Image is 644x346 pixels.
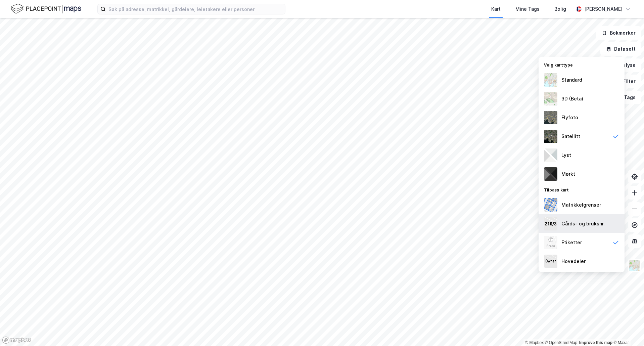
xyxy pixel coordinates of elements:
div: Flyfoto [561,114,578,122]
div: Gårds- og bruksnr. [561,220,605,228]
div: Lyst [561,151,571,159]
img: nCdM7BzjoCAAAAAElFTkSuQmCC [544,167,557,181]
a: Mapbox [525,340,544,345]
div: Kontrollprogram for chat [610,314,644,346]
a: Mapbox homepage [2,336,32,344]
img: Z [544,73,557,87]
img: Z [544,111,557,124]
div: Satellitt [561,132,580,140]
div: Velg karttype [539,58,625,71]
div: [PERSON_NAME] [584,5,623,13]
img: 9k= [544,130,557,143]
img: cadastreBorders.cfe08de4b5ddd52a10de.jpeg [544,198,557,212]
div: Kart [491,5,501,13]
button: Bokmerker [596,26,641,40]
img: Z [628,259,641,272]
img: Z [544,236,557,249]
input: Søk på adresse, matrikkel, gårdeiere, leietakere eller personer [106,4,285,14]
div: 3D (Beta) [561,95,583,103]
div: Hovedeier [561,257,586,265]
button: Datasett [600,42,641,56]
img: luj3wr1y2y3+OchiMxRmMxRlscgabnMEmZ7DJGWxyBpucwSZnsMkZbHIGm5zBJmewyRlscgabnMEmZ7DJGWxyBpucwSZnsMkZ... [544,148,557,162]
div: Matrikkelgrenser [561,201,601,209]
button: Tags [610,91,641,104]
img: majorOwner.b5e170eddb5c04bfeeff.jpeg [544,255,557,268]
button: Filter [609,75,641,88]
iframe: Chat Widget [610,314,644,346]
a: Improve this map [579,340,612,345]
div: Bolig [554,5,566,13]
div: Standard [561,76,582,84]
div: Tilpass kart [539,183,625,196]
img: logo.f888ab2527a4732fd821a326f86c7f29.svg [11,3,81,15]
div: Mine Tags [515,5,540,13]
img: cadastreKeys.547ab17ec502f5a4ef2b.jpeg [544,217,557,230]
img: Z [544,92,557,105]
a: OpenStreetMap [545,340,578,345]
div: Mørkt [561,170,575,178]
div: Etiketter [561,239,582,247]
